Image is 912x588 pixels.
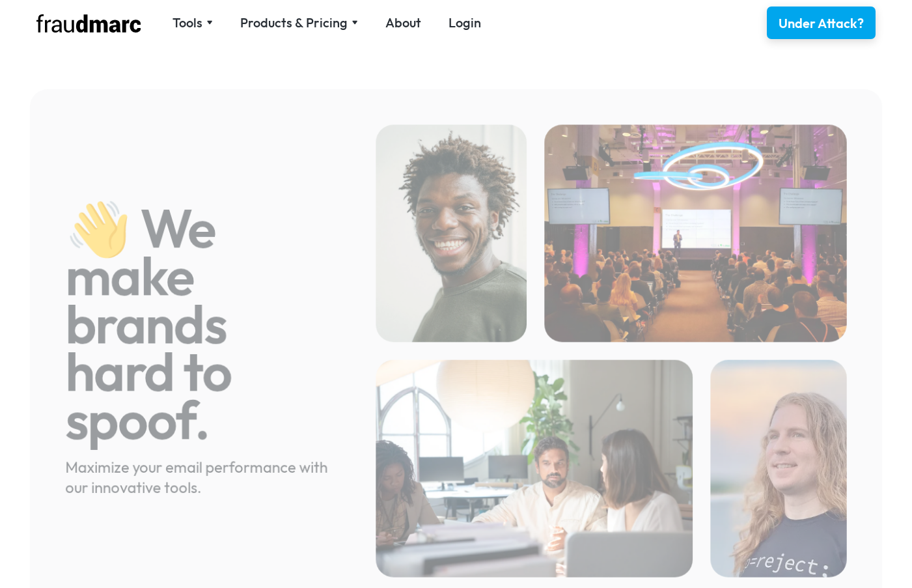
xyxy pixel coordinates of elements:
[173,14,213,32] div: Tools
[779,14,864,33] div: Under Attack?
[65,204,340,444] h1: 👋 We make brands hard to spoof.
[240,14,348,32] div: Products & Pricing
[385,14,421,32] a: About
[240,14,358,32] div: Products & Pricing
[173,14,202,32] div: Tools
[65,457,340,497] div: Maximize your email performance with our innovative tools.
[449,14,481,32] a: Login
[767,7,876,39] a: Under Attack?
